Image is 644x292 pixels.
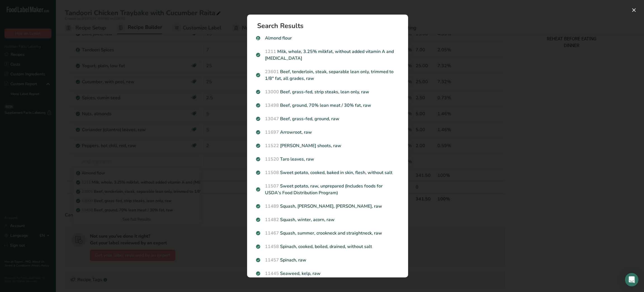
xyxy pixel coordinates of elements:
[257,22,402,29] h1: Search Results
[256,230,399,237] p: Squash, summer, crookneck and straightneck, raw
[265,244,279,250] span: 11458
[256,142,399,149] p: [PERSON_NAME] shoots, raw
[256,257,399,263] p: Spinach, raw
[256,183,399,196] p: Sweet potato, raw, unprepared (Includes foods for USDA's Food Distribution Program)
[265,217,279,223] span: 11482
[265,170,279,176] span: 11508
[256,48,399,62] p: Milk, whole, 3.25% milkfat, without added vitamin A and [MEDICAL_DATA]
[256,89,399,95] p: Beef, grass-fed, strip steaks, lean only, raw
[265,69,279,75] span: 23601
[265,89,279,95] span: 13000
[256,169,399,176] p: Sweet potato, cooked, baked in skin, flesh, without salt
[256,68,399,82] p: Beef, tenderloin, steak, separable lean only, trimmed to 1/8" fat, all grades, raw
[256,203,399,210] p: Squash, [PERSON_NAME], [PERSON_NAME], raw
[265,257,279,263] span: 11457
[265,156,279,162] span: 11520
[265,143,279,149] span: 11522
[265,183,279,189] span: 11507
[265,270,279,277] span: 11445
[265,48,276,55] span: 1211
[256,102,399,109] p: Beef, ground, 70% lean meat / 30% fat, raw
[256,270,399,277] p: Seaweed, kelp, raw
[256,216,399,223] p: Squash, winter, acorn, raw
[265,230,279,236] span: 11467
[256,35,399,41] p: Almond flour
[265,203,279,209] span: 11489
[256,115,399,122] p: Beef, grass-fed, ground, raw
[625,273,638,286] div: Open Intercom Messenger
[265,129,279,135] span: 11697
[265,102,279,108] span: 13498
[256,243,399,250] p: Spinach, cooked, boiled, drained, without salt
[265,116,279,122] span: 13047
[256,129,399,136] p: Arrowroot, raw
[256,156,399,163] p: Taro leaves, raw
